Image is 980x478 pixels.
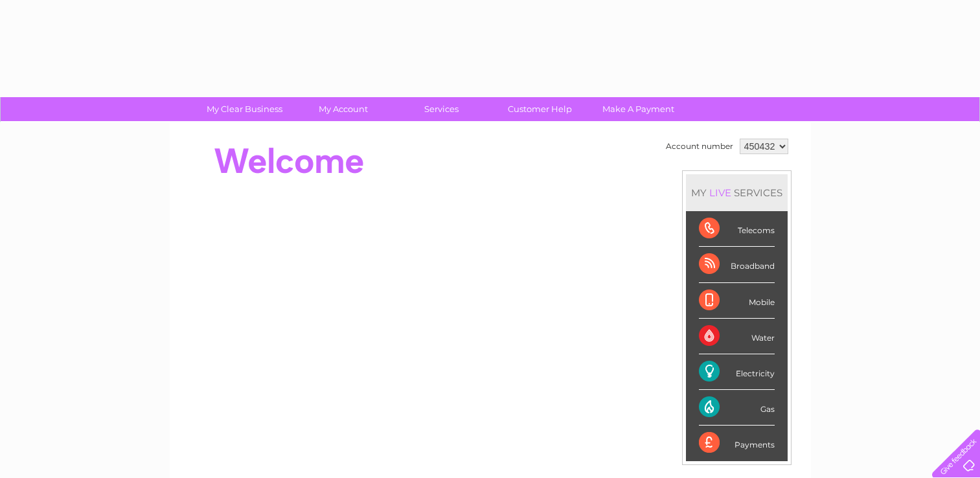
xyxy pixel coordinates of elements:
[191,97,298,121] a: My Clear Business
[663,135,736,157] td: Account number
[699,319,775,354] div: Water
[699,354,775,390] div: Electricity
[486,97,593,121] a: Customer Help
[699,211,775,247] div: Telecoms
[699,426,775,461] div: Payments
[707,187,734,199] div: LIVE
[290,97,396,121] a: My Account
[585,97,692,121] a: Make A Payment
[699,390,775,426] div: Gas
[388,97,495,121] a: Services
[699,247,775,282] div: Broadband
[699,283,775,319] div: Mobile
[686,174,788,211] div: MY SERVICES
